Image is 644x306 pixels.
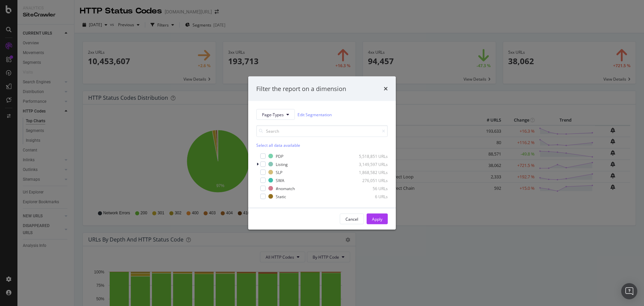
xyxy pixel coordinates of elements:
div: Select all data available [256,142,388,148]
div: Apply [372,216,382,222]
div: SLP [276,169,282,175]
div: Open Intercom Messenger [621,283,637,299]
div: 3,149,597 URLs [355,161,388,167]
div: Filter the report on a dimension [256,84,346,93]
button: Apply [367,214,388,224]
div: times [384,84,388,93]
div: PDP [276,153,283,159]
div: SWA [276,177,284,183]
span: Page-Types [262,112,284,117]
div: 5,518,851 URLs [355,153,388,159]
div: 56 URLs [355,185,388,191]
a: Edit Segmentation [298,111,332,118]
div: 6 URLs [355,193,388,199]
button: Cancel [340,214,364,224]
div: 1,868,582 URLs [355,169,388,175]
button: Page-Types [256,109,295,120]
div: Cancel [345,216,358,222]
div: Static [276,193,286,199]
div: #nomatch [276,185,295,191]
input: Search [256,125,388,137]
div: 276,051 URLs [355,177,388,183]
div: modal [248,76,396,230]
div: Listing [276,161,288,167]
